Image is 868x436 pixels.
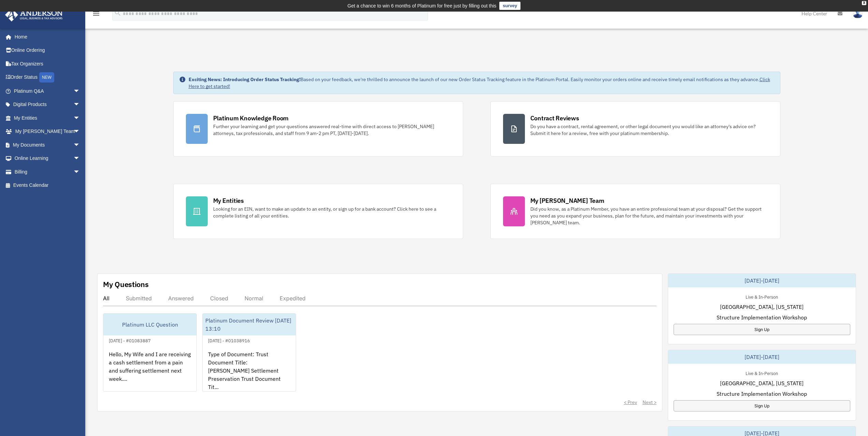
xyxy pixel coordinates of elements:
[5,71,90,85] a: Order StatusNEW
[5,125,90,138] a: My [PERSON_NAME] Teamarrow_drop_down
[103,313,197,392] a: Platinum LLC Question[DATE] - #01083887Hello, My Wife and I are receiving a cash settlement from ...
[73,138,87,152] span: arrow_drop_down
[189,76,300,82] strong: Exciting News: Introducing Order Status Tracking!
[203,345,296,398] div: Type of Document: Trust Document Title: [PERSON_NAME] Settlement Preservation Trust Document Tit...
[103,314,196,335] div: Platinum LLC Question
[280,295,306,302] div: Expedited
[717,390,807,398] span: Structure Implementation Workshop
[674,400,850,411] a: Sign Up
[73,152,87,166] span: arrow_drop_down
[853,9,863,18] img: User Pic
[202,313,296,392] a: Platinum Document Review [DATE] 13:10[DATE] - #01038916Type of Document: Trust Document Title: [P...
[210,295,228,302] div: Closed
[103,279,149,289] div: My Questions
[3,8,65,21] img: Anderson Advisors Platinum Portal
[245,295,263,302] div: Normal
[5,30,87,44] a: Home
[213,123,451,137] div: Further your learning and get your questions answered real-time with direct access to [PERSON_NAM...
[126,295,152,302] div: Submitted
[92,10,100,18] i: menu
[92,12,100,18] a: menu
[862,1,866,5] div: close
[490,101,780,156] a: Contract Reviews Do you have a contract, rental agreement, or other legal document you would like...
[674,324,850,335] a: Sign Up
[740,369,783,376] div: Live & In-Person
[173,184,463,239] a: My Entities Looking for an EIN, want to make an update to an entity, or sign up for a bank accoun...
[5,98,90,111] a: Digital Productsarrow_drop_down
[348,2,497,10] div: Get a chance to win 6 months of Platinum for free just by filling out this
[490,184,780,239] a: My [PERSON_NAME] Team Did you know, as a Platinum Member, you have an entire professional team at...
[73,125,87,139] span: arrow_drop_down
[5,57,90,71] a: Tax Organizers
[168,295,194,302] div: Answered
[717,313,807,321] span: Structure Implementation Workshop
[213,206,451,219] div: Looking for an EIN, want to make an update to an entity, or sign up for a bank account? Click her...
[73,165,87,179] span: arrow_drop_down
[189,76,770,89] a: Click Here to get started!
[103,336,156,344] div: [DATE] - #01083887
[530,114,579,122] div: Contract Reviews
[213,114,289,122] div: Platinum Knowledge Room
[530,206,768,226] div: Did you know, as a Platinum Member, you have an entire professional team at your disposal? Get th...
[73,98,87,112] span: arrow_drop_down
[740,293,783,300] div: Live & In-Person
[114,9,121,17] i: search
[189,76,775,90] div: Based on your feedback, we're thrilled to announce the launch of our new Order Status Tracking fe...
[213,196,244,205] div: My Entities
[5,44,90,57] a: Online Ordering
[5,138,90,152] a: My Documentsarrow_drop_down
[73,111,87,125] span: arrow_drop_down
[39,72,54,82] div: NEW
[530,196,604,205] div: My [PERSON_NAME] Team
[530,123,768,137] div: Do you have a contract, rental agreement, or other legal document you would like an attorney's ad...
[73,84,87,98] span: arrow_drop_down
[5,84,90,98] a: Platinum Q&Aarrow_drop_down
[103,295,109,302] div: All
[668,350,856,364] div: [DATE]-[DATE]
[203,336,255,344] div: [DATE] - #01038916
[173,101,463,156] a: Platinum Knowledge Room Further your learning and get your questions answered real-time with dire...
[668,274,856,287] div: [DATE]-[DATE]
[103,345,196,398] div: Hello, My Wife and I are receiving a cash settlement from a pain and suffering settlement next we...
[5,179,90,192] a: Events Calendar
[203,314,296,335] div: Platinum Document Review [DATE] 13:10
[5,165,90,179] a: Billingarrow_drop_down
[720,379,804,387] span: [GEOGRAPHIC_DATA], [US_STATE]
[5,152,90,165] a: Online Learningarrow_drop_down
[5,111,90,125] a: My Entitiesarrow_drop_down
[499,2,520,10] a: survey
[720,303,804,311] span: [GEOGRAPHIC_DATA], [US_STATE]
